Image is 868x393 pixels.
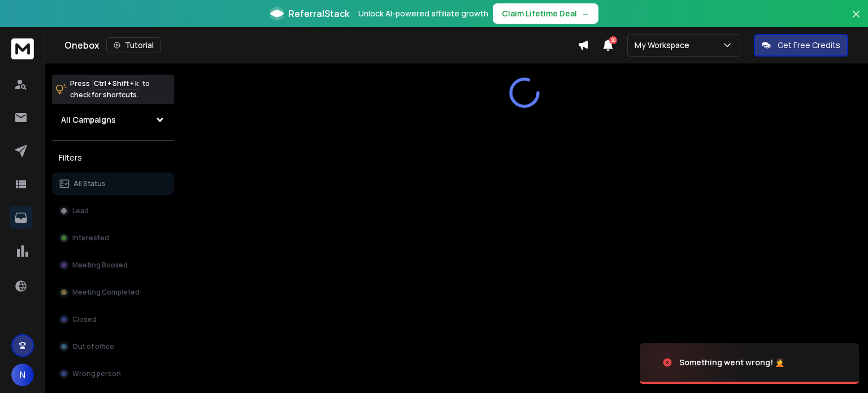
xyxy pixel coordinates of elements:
button: All Campaigns [52,109,174,131]
p: Get Free Credits [778,40,840,51]
p: Unlock AI-powered affiliate growth [358,8,488,19]
div: Onebox [64,37,578,53]
button: Claim Lifetime Deal→ [493,3,598,24]
span: Ctrl + Shift + k [92,77,140,90]
button: N [11,364,34,386]
span: ReferralStack [288,7,349,20]
h1: All Campaigns [61,114,116,126]
h3: Filters [52,150,174,166]
p: Press to check for shortcuts. [70,78,150,101]
img: image [640,332,753,393]
button: Tutorial [106,37,161,53]
span: 50 [609,36,617,44]
button: Get Free Credits [754,34,848,57]
p: My Workspace [635,40,694,51]
button: Close banner [849,7,863,34]
span: → [581,8,589,19]
div: Something went wrong! 🤦 [679,357,784,368]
